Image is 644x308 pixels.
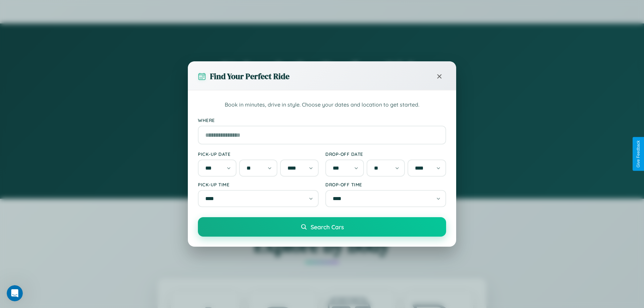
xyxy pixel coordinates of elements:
label: Pick-up Date [198,151,319,157]
label: Drop-off Time [325,182,446,187]
button: Search Cars [198,217,446,237]
h3: Find Your Perfect Ride [210,71,289,82]
label: Drop-off Date [325,151,446,157]
p: Book in minutes, drive in style. Choose your dates and location to get started. [198,101,446,109]
span: Search Cars [311,223,344,231]
label: Where [198,117,446,123]
label: Pick-up Time [198,182,319,187]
